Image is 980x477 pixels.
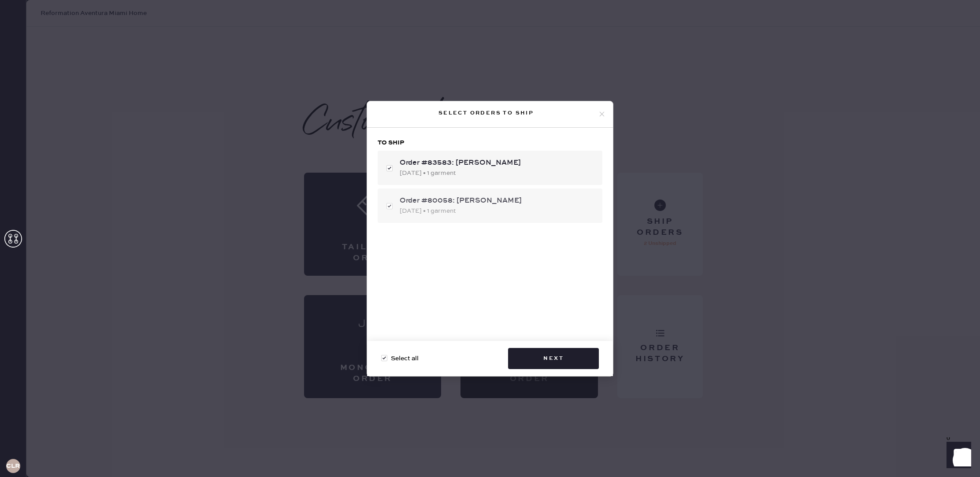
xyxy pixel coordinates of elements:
div: Order #83583: [PERSON_NAME] [400,158,595,168]
div: Order #80058: [PERSON_NAME] [400,196,595,206]
h3: CLR [6,463,20,469]
h3: To ship [378,138,602,147]
div: [DATE] • 1 garment [400,168,595,178]
div: [DATE] • 1 garment [400,206,595,216]
span: Select all [391,354,419,363]
div: Select orders to ship [374,108,598,118]
button: Next [508,348,599,369]
iframe: Front Chat [938,437,976,475]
